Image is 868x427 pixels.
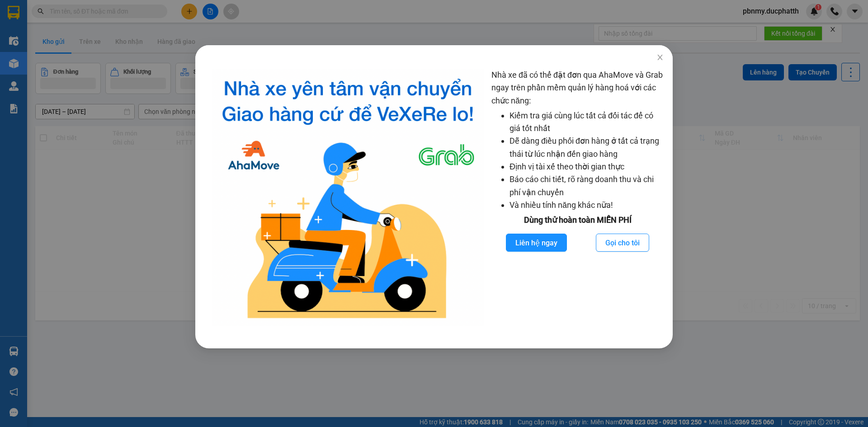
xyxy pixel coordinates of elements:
[509,109,664,135] li: Kiểm tra giá cùng lúc tất cả đối tác để có giá tốt nhất
[212,69,484,326] img: logo
[647,45,673,70] button: Close
[605,237,640,249] span: Gọi cho tôi
[509,160,664,173] li: Định vị tài xế theo thời gian thực
[596,234,649,252] button: Gọi cho tôi
[491,214,664,226] div: Dùng thử hoàn toàn MIỄN PHÍ
[509,135,664,160] li: Dễ dàng điều phối đơn hàng ở tất cả trạng thái từ lúc nhận đến giao hàng
[509,173,664,199] li: Báo cáo chi tiết, rõ ràng doanh thu và chi phí vận chuyển
[656,54,664,61] span: close
[491,69,664,326] div: Nhà xe đã có thể đặt đơn qua AhaMove và Grab ngay trên phần mềm quản lý hàng hoá với các chức năng:
[515,237,557,249] span: Liên hệ ngay
[509,199,664,211] li: Và nhiều tính năng khác nữa!
[506,234,567,252] button: Liên hệ ngay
